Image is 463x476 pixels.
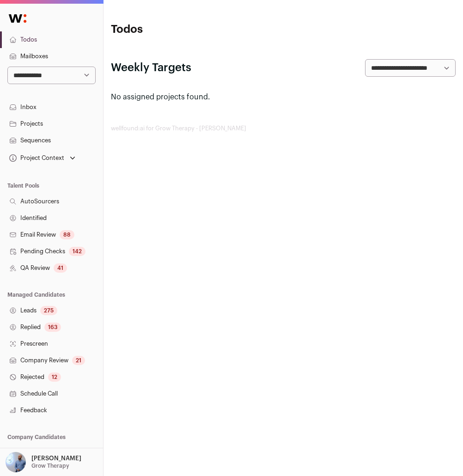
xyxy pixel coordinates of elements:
[4,452,83,472] button: Open dropdown
[4,9,31,28] img: Wellfound
[31,455,81,462] p: [PERSON_NAME]
[44,323,61,332] div: 163
[7,152,77,165] button: Open dropdown
[54,263,67,273] div: 41
[7,154,64,162] div: Project Context
[111,61,191,75] h2: Weekly Targets
[48,372,61,382] div: 12
[69,247,85,256] div: 142
[111,125,456,132] footer: wellfound:ai for Grow Therapy - [PERSON_NAME]
[6,452,26,472] img: 97332-medium_jpg
[72,356,85,365] div: 21
[40,306,57,315] div: 275
[60,230,74,239] div: 88
[111,92,456,103] p: No assigned projects found.
[111,22,226,37] h1: Todos
[31,462,69,470] p: Grow Therapy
